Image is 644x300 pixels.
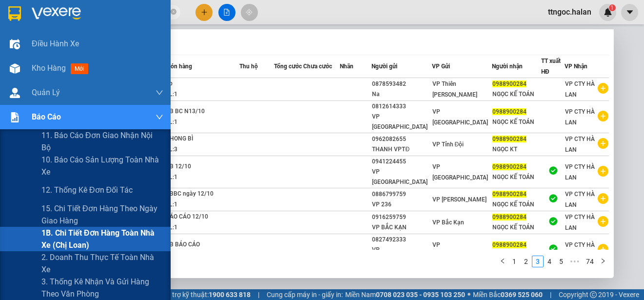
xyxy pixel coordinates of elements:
div: SL: 1 [166,89,239,100]
div: Na [372,89,431,100]
div: VP [GEOGRAPHIC_DATA] [372,167,431,187]
span: VP [GEOGRAPHIC_DATA] [432,108,488,126]
span: VP CTY HÀ LAN [565,136,595,153]
span: close-circle [171,8,176,17]
span: VP CTY HÀ LAN [565,241,595,259]
span: 12. Thống kê đơn đối tác [41,184,133,196]
a: 3 [532,256,543,267]
div: BÁO CÁO 12/10 [166,212,239,222]
span: down [156,89,163,97]
div: VP BẮC KẠN [372,222,431,233]
div: NGỌC KẾ TOÁN [492,172,541,182]
span: Điều hành xe [32,38,79,50]
span: mới [71,63,88,74]
li: 5 [555,256,567,267]
img: warehouse-icon [10,88,20,98]
span: plus-circle [598,83,608,94]
span: 0988900284 [492,214,527,220]
div: SL: 1 [166,117,239,128]
span: 0988900284 [492,191,527,198]
span: Chưa cước [303,63,332,70]
span: Thu hộ [239,63,258,70]
span: 0988900284 [492,163,527,170]
span: plus-circle [598,138,608,149]
span: VP Gửi [432,63,450,70]
div: VP [GEOGRAPHIC_DATA] [372,245,431,265]
div: NGỌC KẾ TOÁN [492,200,541,210]
a: 2 [521,256,531,267]
div: PB 12/10 [166,161,239,172]
span: plus-circle [598,244,608,255]
a: 1 [509,256,520,267]
span: VP CTY HÀ LAN [565,214,595,231]
span: VP [GEOGRAPHIC_DATA] [432,241,488,259]
span: left [500,258,506,264]
div: SL: 1 [166,200,239,210]
span: TT xuất HĐ [541,58,561,75]
img: solution-icon [10,112,20,122]
span: 2. Doanh thu thực tế toàn nhà xe [41,251,163,276]
span: close-circle [171,9,176,15]
div: VP [GEOGRAPHIC_DATA] [372,112,431,132]
li: 2 [520,256,532,267]
span: Tổng cước [274,63,302,70]
span: VP [PERSON_NAME] [432,196,487,203]
li: 4 [544,256,555,267]
span: 0988900284 [492,80,527,87]
div: SL: 1 [166,172,239,183]
span: 15. Chi tiết đơn hàng theo ngày giao hàng [41,202,163,227]
span: Người gửi [371,63,397,70]
span: 0988900284 [492,241,527,248]
button: left [497,256,508,267]
span: 0988900284 [492,136,527,142]
span: 1B. Chi tiết đơn hàng toàn nhà xe (chị loan) [41,227,163,251]
div: PB BÁO CÁO [166,240,239,250]
button: right [597,256,609,267]
span: VP Thiên [PERSON_NAME] [432,80,477,98]
span: VP Bắc Kạn [432,219,464,226]
a: 5 [556,256,566,267]
img: warehouse-icon [10,39,20,49]
div: 0812614333 [372,101,431,112]
span: Báo cáo [32,111,61,123]
li: Next Page [597,256,609,267]
span: 10. Báo cáo sản lượng toàn nhà xe [41,154,163,178]
div: NGỌC KẾ TOÁN [492,222,541,233]
span: VP CTY HÀ LAN [565,108,595,126]
div: 0886799759 [372,189,431,200]
span: plus-circle [598,193,608,204]
div: NGỌC KẾ TOÁN [492,117,541,127]
div: pb [166,79,239,89]
span: Quản Lý [32,86,60,99]
div: NGỌC KẾ TOÁN [492,89,541,100]
li: 3 [532,256,544,267]
div: SL: 3 [166,144,239,155]
li: Previous Page [497,256,508,267]
span: plus-circle [598,166,608,177]
img: logo-vxr [8,6,21,21]
li: Next 5 Pages [567,256,583,267]
div: VP 236 [372,200,431,210]
div: 0941224455 [372,157,431,167]
span: down [156,113,163,121]
img: warehouse-icon [10,63,20,74]
span: Món hàng [165,63,192,70]
span: plus-circle [598,111,608,121]
span: 0988900284 [492,108,527,115]
div: 0916259759 [372,212,431,222]
span: VP CTY HÀ LAN [565,163,595,181]
div: 0878593482 [372,79,431,89]
div: NGỌC KT [492,144,541,155]
div: 0827492333 [372,235,431,245]
span: VP Tỉnh Đội [432,141,464,148]
a: 4 [544,256,555,267]
span: ••• [567,256,583,267]
span: VP CTY HÀ LAN [565,191,595,208]
a: 74 [583,256,597,267]
span: right [600,258,606,264]
li: 1 [508,256,520,267]
span: plus-circle [598,216,608,227]
span: VP Nhận [565,63,587,70]
div: 0962082655 [372,134,431,144]
div: PB BC N13/10 [166,106,239,117]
